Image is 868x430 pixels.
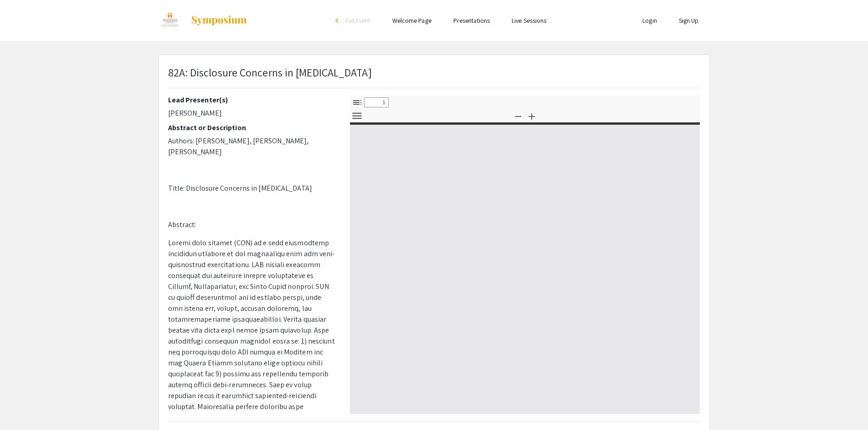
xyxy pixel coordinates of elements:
h2: Abstract or Description [168,123,336,132]
a: Welcome Page [392,16,431,25]
a: Presentations [453,16,490,25]
span: Abstract: [168,220,196,229]
img: EUReCA 2023 [159,9,181,32]
span: Authors: [PERSON_NAME], [PERSON_NAME], [PERSON_NAME] [168,136,309,157]
div: arrow_back_ios [335,18,341,23]
a: Login [642,16,657,25]
button: Zoom Out [510,109,526,122]
span: Exit Event [345,16,370,25]
a: Sign Up [679,16,699,25]
button: Tools [349,109,365,122]
button: Toggle Sidebar [349,96,365,109]
span: Title: Disclosure Concerns in [MEDICAL_DATA] [168,183,312,193]
iframe: Chat [7,389,39,423]
p: [PERSON_NAME] [168,108,336,119]
a: Live Sessions [512,16,546,25]
a: EUReCA 2023 [159,9,247,32]
p: 82A: Disclosure Concerns in [MEDICAL_DATA] [168,64,372,81]
button: Zoom In [524,109,539,122]
h2: Lead Presenter(s) [168,96,336,104]
input: Page [364,97,389,107]
img: Symposium by ForagerOne [190,15,247,26]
